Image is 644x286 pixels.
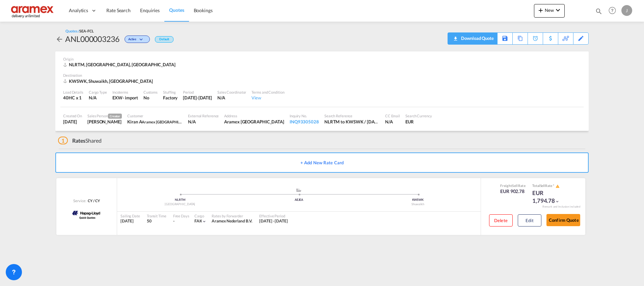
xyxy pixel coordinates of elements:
[119,33,152,44] div: Change Status Here
[451,33,494,44] div: Quote PDF is not available at this time
[212,218,252,224] div: Aramex Nederland B.V.
[512,184,518,188] span: Sell
[89,90,107,95] div: Cargo Type
[194,218,202,223] span: FAK
[138,38,146,42] md-icon: icon-chevron-down
[212,218,252,223] span: Aramex Nederland B.V.
[63,78,155,84] div: KWSWK, Shuwaikh, Middle East
[140,7,160,13] span: Enquiries
[65,28,94,33] div: Quotes /SEA-FCL
[595,7,602,18] div: icon-magnify
[537,7,562,13] span: New
[358,202,477,207] div: Shuwaikh
[173,213,189,218] div: Free Days
[63,90,83,95] div: Load Details
[188,113,219,118] div: External Reference
[546,214,580,226] button: Confirm Quote
[202,219,207,224] md-icon: icon-chevron-down
[532,183,566,189] div: Total Rate
[405,119,432,125] div: EUR
[459,33,494,44] div: Download Quote
[112,95,123,101] div: EXW
[63,113,82,118] div: Created On
[358,198,477,202] div: KWSWK
[500,183,526,188] div: Freight Rate
[120,213,140,218] div: Sailing Date
[72,137,86,144] span: Rates
[251,90,284,95] div: Terms and Condition
[183,95,212,101] div: 30 Nov 2025
[127,119,183,125] div: Kiran A
[534,4,565,18] button: icon-plus 400-fgNewicon-chevron-down
[125,35,150,43] div: Change Status Here
[163,95,178,101] div: Factory Stuffing
[555,184,560,189] button: icon-alert
[194,7,213,13] span: Bookings
[224,113,284,118] div: Address
[69,62,176,67] span: NLRTM, [GEOGRAPHIC_DATA], [GEOGRAPHIC_DATA]
[532,189,566,205] div: EUR 1,794.78
[108,114,122,119] span: Creator
[554,6,562,14] md-icon: icon-chevron-down
[142,119,192,124] span: Aramex [GEOGRAPHIC_DATA]
[71,205,102,222] img: Hapag-Lloyd | Quick Quotes
[63,62,177,68] div: NLRTM, Rotterdam, Europe
[63,73,581,78] div: Destination
[120,218,140,224] div: [DATE]
[120,202,239,207] div: [GEOGRAPHIC_DATA]
[224,119,284,125] div: Aramex Kuwait
[89,95,107,101] div: N/A
[188,119,219,125] div: N/A
[451,33,494,44] div: Download Quote
[385,119,400,125] div: N/A
[86,198,100,203] div: CY / CY
[607,5,621,17] div: Help
[607,5,618,16] span: Help
[147,218,166,224] div: 50
[540,184,545,188] span: Sell
[500,188,526,195] div: EUR 902.78
[55,152,589,173] button: + Add New Rate Card
[87,113,122,119] div: Sales Person
[127,113,183,118] div: Customer
[552,184,555,188] span: Subject to Remarks
[405,113,432,118] div: Search Currency
[106,7,131,13] span: Rate Search
[65,33,119,44] div: ANL000003236
[58,137,68,144] span: 1
[259,218,288,223] span: [DATE] - [DATE]
[69,7,88,14] span: Analytics
[63,56,581,62] div: Origin
[183,90,212,95] div: Period
[79,29,93,33] span: SEA-FCL
[537,205,585,209] div: Remark and Inclusion included
[537,6,545,14] md-icon: icon-plus 400-fg
[112,90,138,95] div: Incoterms
[58,137,102,144] div: Shared
[143,90,158,95] div: Customs
[123,95,138,101] div: - import
[451,34,459,39] md-icon: icon-download
[489,214,513,227] button: Delete
[324,119,380,125] div: NLRTM to KWSWK / 6 Oct 2025
[555,199,560,204] md-icon: icon-chevron-down
[217,95,246,101] div: N/A
[128,37,138,44] span: Active
[259,213,288,218] div: Effective Period
[251,95,284,101] div: View
[143,95,158,101] div: No
[73,198,86,203] span: Service:
[217,90,246,95] div: Sales Coordinator
[595,7,602,15] md-icon: icon-magnify
[621,5,632,16] div: J
[324,113,380,118] div: Search Reference
[290,113,319,118] div: Inquiry No.
[385,113,400,118] div: CC Email
[10,3,56,18] img: dca169e0c7e311edbe1137055cab269e.png
[556,184,560,188] md-icon: icon-alert
[290,119,319,125] div: INQ93305028
[155,36,173,43] div: Default
[55,33,65,44] div: icon-arrow-left
[87,119,122,125] div: Janice Camporaso
[518,214,541,227] button: Edit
